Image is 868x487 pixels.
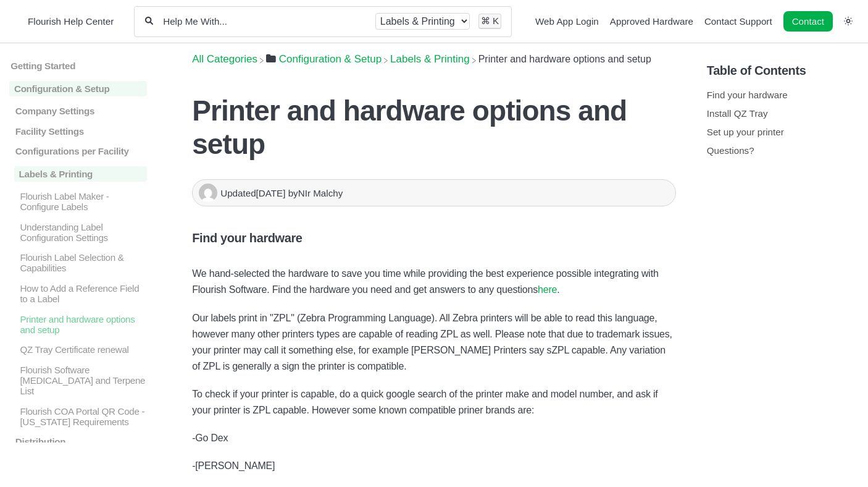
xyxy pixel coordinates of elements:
a: Flourish Software [MEDICAL_DATA] and Terpene List [9,365,147,396]
p: Flourish Software [MEDICAL_DATA] and Terpene List [19,365,147,396]
p: Labels & Printing [14,166,147,182]
p: -Go Dex [192,430,676,446]
kbd: ⌘ [481,15,490,26]
span: ​Labels & Printing [390,53,470,66]
a: Configurations per Facility [9,146,147,156]
p: -[PERSON_NAME] [192,458,676,474]
a: How to Add a Reference Field to a Label [9,283,147,304]
p: Understanding Label Configuration Settings [19,222,147,243]
a: Install QZ Tray [707,108,768,119]
section: Table of Contents [707,43,859,438]
img: Flourish Help Center Logo [15,13,22,30]
p: Facility Settings [14,126,147,137]
h5: Find your hardware [192,231,676,245]
p: Company Settings [14,106,147,116]
a: Web App Login navigation item [535,16,599,27]
img: NIr Malchy [199,184,217,202]
a: Flourish Label Selection & Capabilities [9,252,147,273]
a: Distribution [9,436,147,447]
h1: Printer and hardware options and setup [192,94,676,161]
a: Getting Started [9,61,147,71]
a: Breadcrumb link to All Categories [192,53,257,65]
a: here [538,284,557,295]
kbd: K [493,15,499,26]
a: Contact [783,11,833,32]
p: Printer and hardware options and setup [19,313,147,334]
p: Configurations per Facility [14,146,147,156]
span: by [288,188,343,198]
a: Flourish Help Center [15,13,114,30]
a: Configuration & Setup [266,53,382,65]
li: Contact desktop [780,13,836,30]
span: NIr Malchy [298,188,343,198]
p: To check if your printer is capable, do a quick google search of the printer make and model numbe... [192,386,676,418]
a: Contact Support navigation item [704,16,772,27]
time: [DATE] [256,188,286,198]
a: Approved Hardware navigation item [610,16,693,27]
a: Labels & Printing [390,53,470,65]
a: Switch dark mode setting [844,15,853,26]
input: Help Me With... [162,15,367,27]
p: Flourish Label Selection & Capabilities [19,252,147,273]
a: Find your hardware [707,90,788,100]
span: Printer and hardware options and setup [478,54,651,64]
h5: Table of Contents [707,64,859,78]
span: Flourish Help Center [28,16,114,27]
p: QZ Tray Certificate renewal [19,344,147,355]
p: Distribution [14,436,147,447]
p: Flourish COA Portal QR Code - [US_STATE] Requirements [19,405,147,426]
a: Printer and hardware options and setup [9,313,147,334]
a: Questions? [707,145,754,156]
p: We hand-selected the hardware to save you time while providing the best experience possible integ... [192,266,676,298]
span: Updated [220,188,288,198]
a: Facility Settings [9,126,147,137]
a: Flourish COA Portal QR Code - [US_STATE] Requirements [9,405,147,426]
a: Understanding Label Configuration Settings [9,222,147,243]
a: Configuration & Setup [9,81,147,96]
a: QZ Tray Certificate renewal [9,344,147,355]
a: Labels & Printing [9,166,147,182]
span: ​Configuration & Setup [279,53,382,66]
p: Our labels print in "ZPL" (Zebra Programming Language). All Zebra printers will be able to read t... [192,310,676,375]
p: Flourish Label Maker - Configure Labels [19,191,147,212]
a: Flourish Label Maker - Configure Labels [9,191,147,212]
p: How to Add a Reference Field to a Label [19,283,147,304]
span: All Categories [192,53,257,66]
a: Company Settings [9,106,147,116]
a: Set up your printer [707,127,784,137]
